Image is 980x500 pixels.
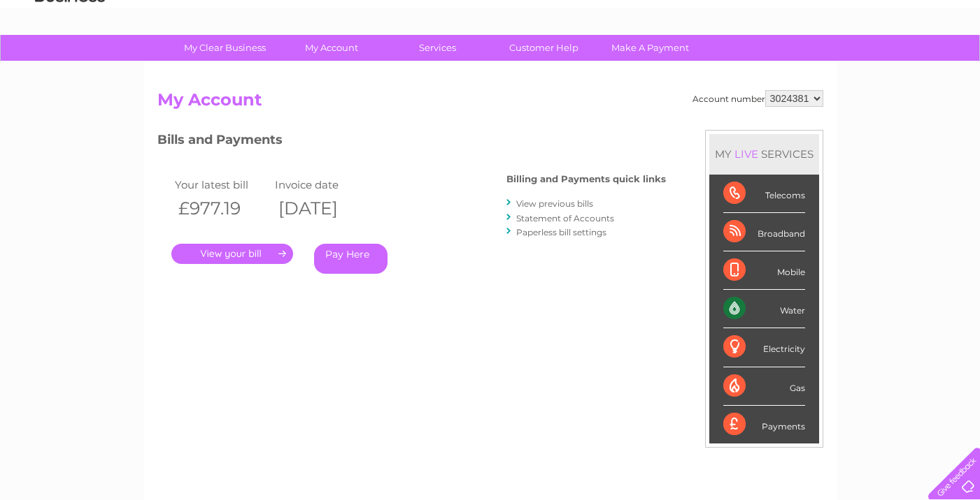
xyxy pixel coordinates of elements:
[858,59,879,70] a: Blog
[486,35,602,61] a: Customer Help
[160,8,821,68] div: Clear Business is a trading name of Verastar Limited (registered in [GEOGRAPHIC_DATA] No. 3667643...
[723,213,805,251] div: Broadband
[516,227,606,237] a: Paperless bill settings
[723,367,805,406] div: Gas
[709,134,819,174] div: MY SERVICES
[157,130,666,154] h3: Bills and Payments
[516,213,614,223] a: Statement of Accounts
[592,35,708,61] a: Make A Payment
[723,290,805,328] div: Water
[716,7,813,24] a: 0333 014 3131
[734,59,760,70] a: Water
[732,147,761,161] div: LIVE
[157,90,823,117] h2: My Account
[271,175,372,194] td: Invoice date
[271,194,372,223] th: [DATE]
[171,244,293,264] a: .
[506,174,666,184] h4: Billing and Payments quick links
[769,59,800,70] a: Energy
[34,36,106,79] img: logo.png
[934,59,967,70] a: Log out
[723,328,805,367] div: Electricity
[171,175,272,194] td: Your latest bill
[516,198,593,209] a: View previous bills
[693,90,823,107] div: Account number
[723,406,805,443] div: Payments
[274,35,389,61] a: My Account
[167,35,283,61] a: My Clear Business
[171,194,272,223] th: £977.19
[808,59,850,70] a: Telecoms
[723,175,805,213] div: Telecoms
[314,244,388,274] a: Pay Here
[380,35,495,61] a: Services
[723,251,805,290] div: Mobile
[887,59,921,70] a: Contact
